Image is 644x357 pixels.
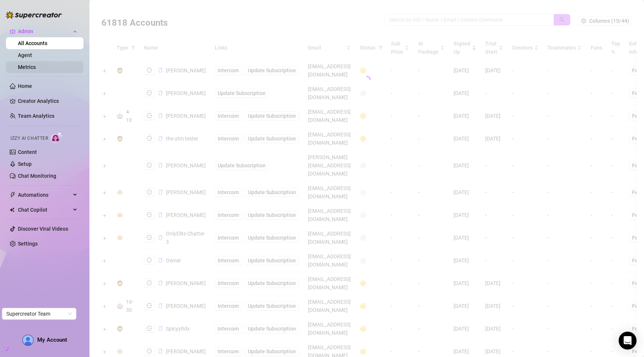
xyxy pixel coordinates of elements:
[18,161,32,167] a: Setup
[363,76,370,83] span: loading
[4,347,9,352] span: build
[18,52,32,58] a: Agent
[51,132,63,143] img: AI Chatter
[18,241,38,247] a: Settings
[18,149,37,155] a: Content
[18,189,71,201] span: Automations
[18,83,32,89] a: Home
[10,135,48,142] span: Izzy AI Chatter
[18,173,56,179] a: Chat Monitoring
[18,204,71,216] span: Chat Copilot
[619,332,637,350] div: Open Intercom Messenger
[18,64,36,70] a: Metrics
[18,113,54,119] a: Team Analytics
[18,226,68,232] a: Discover Viral Videos
[23,335,33,345] img: AD_cMMTxCeTpmN1d5MnKJ1j-_uXZCpTKapSSqNGg4PyXtR_tCW7gZXTNmFz2tpVv9LSyNV7ff1CaS4f4q0HLYKULQOwoM5GQR...
[6,308,72,319] span: Supercreator Team
[18,40,47,46] a: All Accounts
[18,25,71,37] span: Admin
[10,28,16,34] span: crown
[37,337,67,343] span: My Account
[10,192,16,198] span: thunderbolt
[6,11,62,19] img: logo-BBDzfeDw.svg
[18,95,78,107] a: Creator Analytics
[10,207,15,212] img: Chat Copilot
